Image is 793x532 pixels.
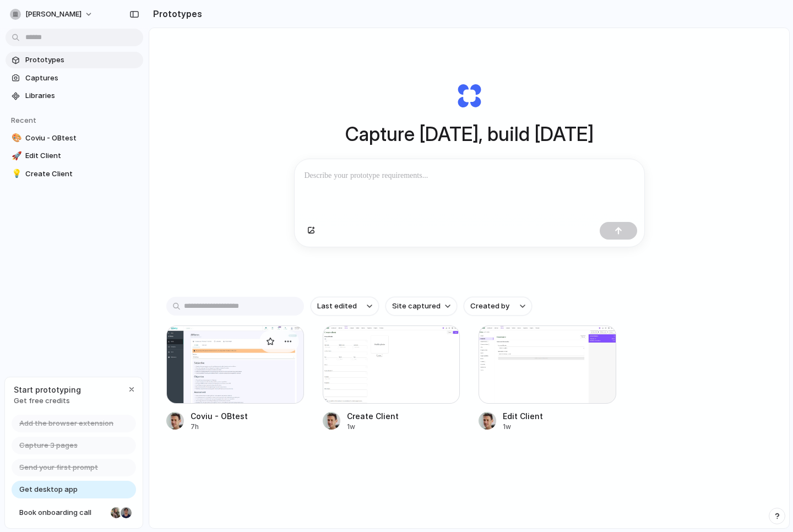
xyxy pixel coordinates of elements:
[6,166,143,182] a: 💡Create Client
[191,410,248,422] div: Coviu - OBtest
[19,507,106,518] span: Book onboarding call
[470,301,509,312] span: Created by
[6,88,143,104] a: Libraries
[345,120,594,149] h1: Capture [DATE], build [DATE]
[323,325,460,432] a: Create ClientCreate Client1w
[311,297,379,316] button: Last edited
[503,410,543,422] div: Edit Client
[12,132,19,144] div: 🎨
[6,148,143,164] a: 🚀Edit Client
[10,150,21,161] button: 🚀
[503,422,543,432] div: 1w
[25,9,82,20] span: [PERSON_NAME]
[25,150,139,161] span: Edit Client
[12,504,136,522] a: Book onboarding call
[347,410,399,422] div: Create Client
[6,52,143,68] a: Prototypes
[25,169,139,180] span: Create Client
[25,73,139,84] span: Captures
[317,301,357,312] span: Last edited
[385,297,457,316] button: Site captured
[6,6,99,23] button: [PERSON_NAME]
[19,462,98,473] span: Send your first prompt
[11,116,36,124] span: Recent
[19,440,78,451] span: Capture 3 pages
[19,484,78,495] span: Get desktop app
[12,150,19,162] div: 🚀
[10,133,21,144] button: 🎨
[6,70,143,86] a: Captures
[6,130,143,146] a: 🎨Coviu - OBtest
[120,506,133,519] div: Christian Iacullo
[12,167,19,180] div: 💡
[12,481,136,498] a: Get desktop app
[479,325,616,432] a: Edit ClientEdit Client1w
[392,301,441,312] span: Site captured
[14,384,81,395] span: Start prototyping
[464,297,532,316] button: Created by
[166,325,304,432] a: Coviu - OBtestCoviu - OBtest7h
[25,133,139,144] span: Coviu - OBtest
[14,395,81,406] span: Get free credits
[110,506,123,519] div: Nicole Kubica
[191,422,248,432] div: 7h
[149,7,202,20] h2: Prototypes
[25,55,139,66] span: Prototypes
[347,422,399,432] div: 1w
[25,90,139,101] span: Libraries
[19,418,113,429] span: Add the browser extension
[10,169,21,180] button: 💡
